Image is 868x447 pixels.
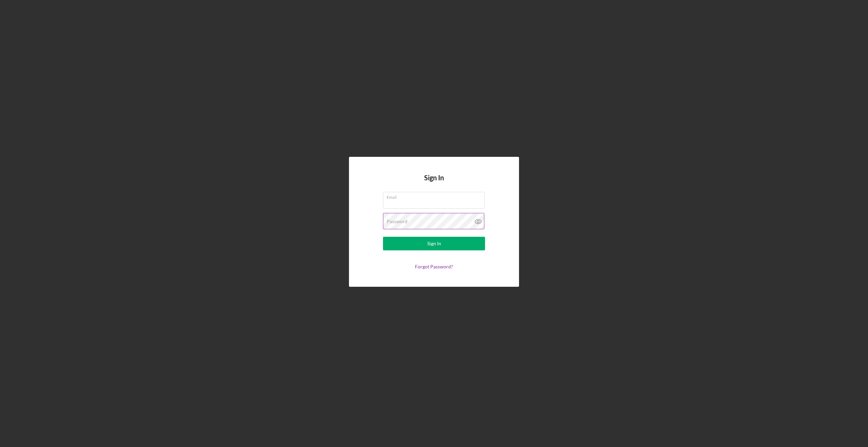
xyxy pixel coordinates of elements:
[383,237,485,250] button: Sign In
[424,174,444,192] h4: Sign In
[387,219,407,224] label: Password
[415,264,453,269] a: Forgot Password?
[387,192,485,200] label: Email
[427,237,441,250] div: Sign In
